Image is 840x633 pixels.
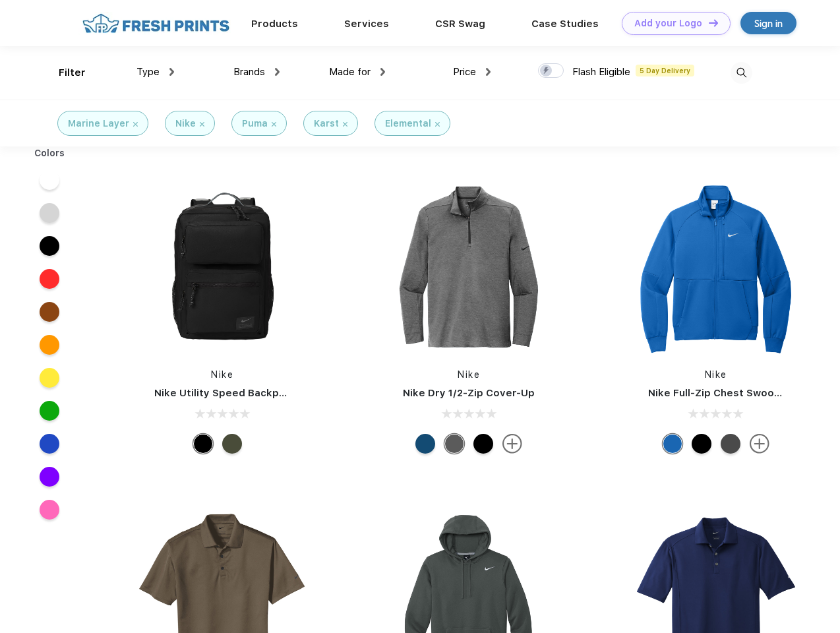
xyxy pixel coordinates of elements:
[68,117,129,131] div: Marine Layer
[133,122,138,127] img: filter_cancel.svg
[435,122,440,127] img: filter_cancel.svg
[135,179,310,355] img: func=resize&h=266
[754,16,783,31] div: Sign in
[272,122,276,127] img: filter_cancel.svg
[435,18,485,30] a: CSR Swag
[453,66,476,78] span: Price
[251,18,298,30] a: Products
[750,434,769,454] img: more.svg
[175,117,196,131] div: Nike
[343,122,347,127] img: filter_cancel.svg
[381,179,556,355] img: func=resize&h=266
[193,434,213,454] div: Black
[415,434,435,454] div: Gym Blue
[314,117,339,131] div: Karst
[486,68,491,76] img: dropdown.png
[663,434,682,454] div: Royal
[444,434,464,454] div: Black Heather
[502,434,522,454] img: more.svg
[211,369,233,380] a: Nike
[721,434,740,454] div: Anthracite
[233,66,265,78] span: Brands
[136,66,160,78] span: Type
[636,65,694,76] span: 5 Day Delivery
[731,62,752,84] img: desktop_search.svg
[458,369,480,380] a: Nike
[275,68,280,76] img: dropdown.png
[344,18,389,30] a: Services
[222,434,242,454] div: Cargo Khaki
[628,179,804,355] img: func=resize&h=266
[709,19,718,26] img: DT
[329,66,371,78] span: Made for
[24,146,75,160] div: Colors
[740,12,796,34] a: Sign in
[154,387,297,399] a: Nike Utility Speed Backpack
[705,369,727,380] a: Nike
[385,117,431,131] div: Elemental
[59,65,86,80] div: Filter
[403,387,535,399] a: Nike Dry 1/2-Zip Cover-Up
[380,68,385,76] img: dropdown.png
[200,122,204,127] img: filter_cancel.svg
[473,434,493,454] div: Black
[692,434,711,454] div: Black
[648,387,824,399] a: Nike Full-Zip Chest Swoosh Jacket
[242,117,268,131] div: Puma
[572,66,630,78] span: Flash Eligible
[634,18,702,29] div: Add your Logo
[78,12,233,35] img: fo%20logo%202.webp
[169,68,174,76] img: dropdown.png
